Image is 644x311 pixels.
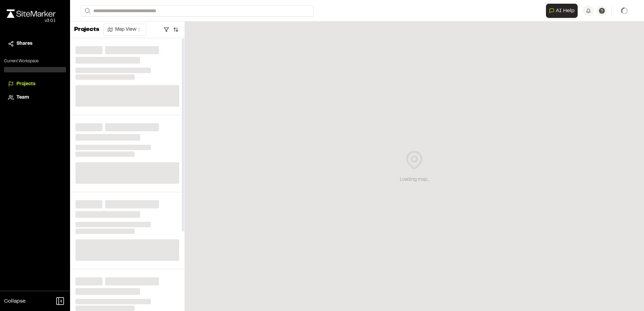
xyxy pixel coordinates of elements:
[546,4,578,18] button: Open AI Assistant
[556,7,575,15] span: AI Help
[8,94,62,101] a: Team
[17,94,29,101] span: Team
[4,297,26,305] span: Collapse
[7,18,56,24] div: Oh geez...please don't...
[17,40,32,47] span: Shares
[74,25,99,34] p: Projects
[4,58,66,64] p: Current Workspace
[546,4,580,18] div: Open AI Assistant
[81,5,93,16] button: Search
[400,176,429,183] div: Loading map...
[7,9,56,18] img: rebrand.png
[8,80,62,88] a: Projects
[8,40,62,47] a: Shares
[17,80,35,88] span: Projects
